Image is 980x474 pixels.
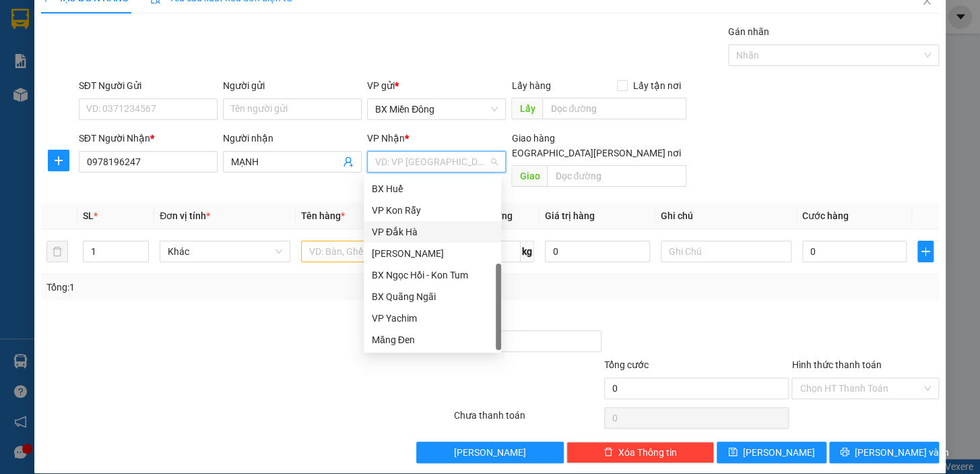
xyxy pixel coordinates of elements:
input: Dọc đường [542,98,686,119]
div: Măng Đen [372,332,493,347]
span: Nhận: [115,13,148,27]
span: Lấy tận nơi [628,78,686,93]
span: SL [83,210,94,221]
input: Dọc đường [547,165,686,187]
span: [PERSON_NAME] và In [855,445,949,460]
input: VD: Bàn, Ghế [301,241,432,262]
span: kg [521,241,534,262]
div: 0327880488 [115,60,224,79]
span: Đơn vị tính [160,210,210,221]
span: delete [603,447,613,458]
span: Giao [511,165,547,187]
div: VP Yachim [364,307,501,329]
button: [PERSON_NAME] [416,442,564,463]
div: VP gửi [367,78,506,93]
div: TRANG [11,44,106,60]
span: Tên hàng [301,210,345,221]
span: [PERSON_NAME] [454,445,526,460]
div: VP Thành Thái [364,243,501,264]
div: VP Kon Rẫy [364,200,501,221]
div: SĐT Người Gửi [79,78,218,93]
div: BX Ngọc Hồi - Kon Tum [372,268,493,283]
span: save [728,447,738,458]
div: [PERSON_NAME] [372,246,493,261]
button: deleteXóa Thông tin [566,442,714,463]
button: save[PERSON_NAME] [717,442,826,463]
div: BX Ngọc Hồi - Kon Tum [115,11,224,44]
span: Gửi: [11,13,32,27]
input: 0 [545,241,650,262]
span: CC : [113,90,132,105]
button: plus [917,241,934,262]
span: user-add [343,156,354,167]
div: Người nhận [223,131,362,146]
div: VP Đắk Hà [364,221,501,243]
button: plus [48,150,69,171]
span: Lấy hàng [511,80,550,91]
label: Gán nhãn [728,26,769,37]
label: Hình thức thanh toán [791,359,881,370]
div: Tổng: 1 [46,280,379,295]
span: Giao hàng [511,133,554,144]
div: SĐT Người Nhận [79,131,218,146]
button: delete [46,241,68,262]
span: Lấy [511,98,542,119]
div: BX Quãng Ngãi [372,289,493,304]
div: Chưa thanh toán [453,408,603,432]
div: LINH TỐNG [115,44,224,60]
div: BX Huế [364,178,501,200]
div: BX Huế [372,181,493,196]
span: plus [48,155,69,166]
span: Giá trị hàng [545,210,595,221]
div: 50.000 [113,87,225,106]
span: Tổng cước [604,359,649,370]
span: printer [840,447,849,458]
span: [PERSON_NAME] [743,445,815,460]
span: Xóa Thông tin [618,445,677,460]
div: VP Yachim [372,311,493,326]
span: VP Nhận [367,133,405,144]
div: 0379919170 [11,60,106,79]
div: BX Miền Đông [11,11,106,44]
div: BX Quãng Ngãi [364,286,501,307]
span: [GEOGRAPHIC_DATA][PERSON_NAME] nơi [497,146,686,160]
span: Khác [168,241,282,262]
div: Người gửi [223,78,362,93]
div: BX Ngọc Hồi - Kon Tum [364,264,501,286]
div: Măng Đen [364,329,501,351]
input: Ghi Chú [661,241,791,262]
div: VP Kon Rẫy [372,203,493,218]
div: VP Đắk Hà [372,225,493,239]
button: printer[PERSON_NAME] và In [829,442,939,463]
span: BX Miền Đông [375,99,498,119]
th: Ghi chú [655,203,797,229]
span: Cước hàng [802,210,849,221]
span: plus [918,246,933,257]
